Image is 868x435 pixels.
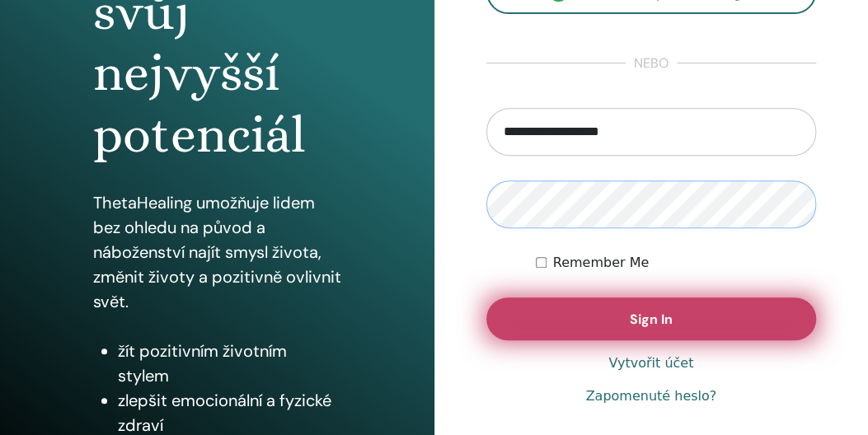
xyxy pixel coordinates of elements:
label: Remember Me [553,253,650,273]
p: ThetaHealing umožňuje lidem bez ohledu na původ a náboženství najít smysl života, změnit životy a... [93,190,341,314]
span: nebo [626,54,677,73]
span: Sign In [630,311,673,328]
div: Keep me authenticated indefinitely or until I manually logout [536,253,816,273]
a: Vytvořit účet [608,353,693,373]
li: žít pozitivním životním stylem [118,339,341,388]
a: Zapomenuté heslo? [585,386,716,406]
button: Sign In [486,297,817,340]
